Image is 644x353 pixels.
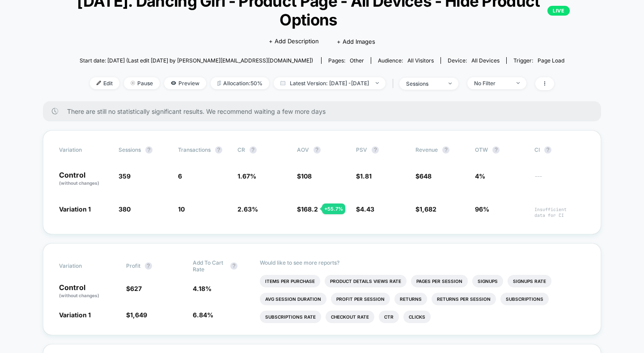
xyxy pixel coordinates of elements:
[328,57,364,64] div: Pages:
[442,146,449,154] button: ?
[124,77,160,89] span: Pause
[237,172,256,180] span: 1.67 %
[441,57,506,64] span: Device:
[415,205,436,213] span: $
[59,311,91,319] span: Variation 1
[471,57,500,64] span: all devices
[230,262,237,270] button: ?
[492,146,500,154] button: ?
[193,311,213,319] span: 6.84 %
[419,205,436,213] span: 1,682
[415,146,438,153] span: Revenue
[534,207,585,218] span: Insufficient data for CI
[250,146,257,154] button: ?
[403,311,431,323] li: Clicks
[126,285,142,292] span: $
[67,108,583,115] span: There are still no statistically significant results. We recommend waiting a few more days
[193,259,226,273] span: Add To Cart Rate
[211,77,269,89] span: Allocation: 50%
[538,57,564,64] span: Page Load
[59,293,99,298] span: (without changes)
[337,38,375,45] span: + Add Images
[415,172,432,180] span: $
[314,146,321,154] button: ?
[356,205,374,213] span: $
[215,146,222,154] button: ?
[59,180,99,186] span: (without changes)
[322,203,345,214] div: + 55.7 %
[280,81,285,85] img: calendar
[59,284,117,299] p: Control
[472,275,503,287] li: Signups
[237,146,245,153] span: CR
[406,80,442,87] div: sessions
[164,77,206,89] span: Preview
[544,146,551,154] button: ?
[331,293,390,305] li: Profit Per Session
[297,205,318,213] span: $
[534,146,584,154] span: CI
[260,259,585,266] p: Would like to see more reports?
[90,77,119,89] span: Edit
[59,171,110,187] p: Control
[378,57,434,64] div: Audience:
[475,172,485,180] span: 4%
[407,57,434,64] span: All Visitors
[301,172,312,180] span: 108
[475,146,524,154] span: OTW
[411,275,468,287] li: Pages Per Session
[547,6,570,16] p: LIVE
[350,57,364,64] span: other
[394,293,427,305] li: Returns
[178,146,211,153] span: Transactions
[145,146,153,154] button: ?
[260,275,320,287] li: Items Per Purchase
[301,205,318,213] span: 168.2
[274,77,386,89] span: Latest Version: [DATE] - [DATE]
[178,172,182,180] span: 6
[297,146,309,153] span: AOV
[145,262,152,270] button: ?
[119,205,131,213] span: 380
[119,146,141,153] span: Sessions
[178,205,185,213] span: 10
[59,146,108,154] span: Variation
[517,82,520,84] img: end
[474,80,510,87] div: No Filter
[59,259,108,273] span: Variation
[379,311,399,323] li: Ctr
[508,275,551,287] li: Signups Rate
[372,146,379,154] button: ?
[475,205,489,213] span: 96%
[126,311,147,319] span: $
[500,293,549,305] li: Subscriptions
[390,77,399,90] span: |
[360,172,372,180] span: 1.81
[59,205,91,213] span: Variation 1
[260,293,326,305] li: Avg Session Duration
[419,172,432,180] span: 648
[356,172,372,180] span: $
[119,172,131,180] span: 359
[513,57,564,64] div: Trigger:
[356,146,367,153] span: PSV
[260,311,321,323] li: Subscriptions Rate
[97,81,101,85] img: edit
[126,262,140,269] span: Profit
[449,83,452,84] img: end
[325,275,407,287] li: Product Details Views Rate
[360,205,374,213] span: 4.43
[326,311,374,323] li: Checkout Rate
[217,81,221,86] img: rebalance
[80,57,313,64] span: Start date: [DATE] (Last edit [DATE] by [PERSON_NAME][EMAIL_ADDRESS][DOMAIN_NAME])
[376,82,379,84] img: end
[131,81,135,85] img: end
[269,37,319,46] span: + Add Description
[130,311,147,319] span: 1,649
[297,172,312,180] span: $
[534,174,585,187] span: ---
[130,285,142,292] span: 627
[237,205,258,213] span: 2.63 %
[432,293,496,305] li: Returns Per Session
[193,285,212,292] span: 4.18 %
